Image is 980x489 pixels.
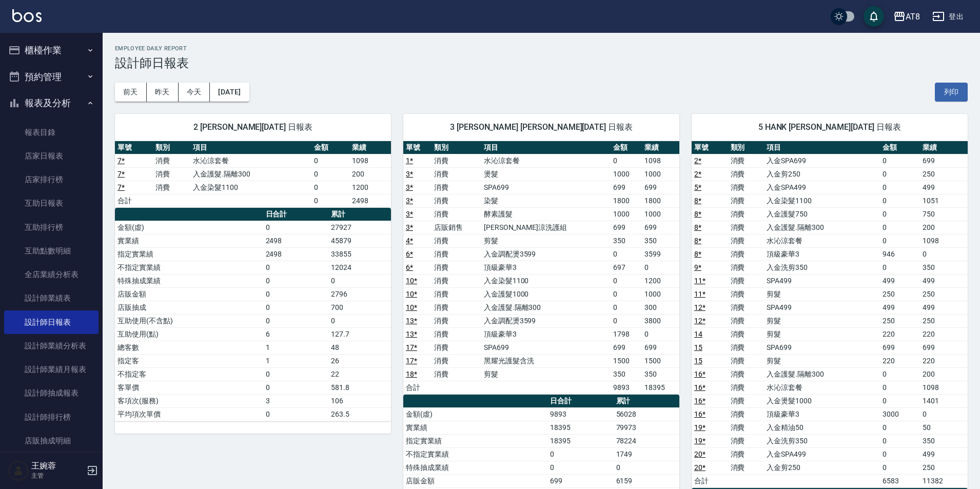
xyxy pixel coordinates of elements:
[263,208,328,221] th: 日合計
[481,234,611,247] td: 剪髮
[328,221,391,234] td: 27927
[611,247,642,261] td: 0
[311,194,349,207] td: 0
[403,141,432,154] th: 單號
[728,261,765,274] td: 消費
[403,141,679,395] table: a dense table
[920,287,968,301] td: 250
[611,381,642,394] td: 9893
[403,381,432,394] td: 合計
[920,247,968,261] td: 0
[764,141,880,154] th: 項目
[764,247,880,261] td: 頂級豪華3
[611,314,642,327] td: 0
[481,207,611,221] td: 酵素護髮
[728,367,765,381] td: 消費
[764,194,880,207] td: 入金染髮1100
[728,354,765,367] td: 消費
[4,429,99,453] a: 店販抽成明細
[880,434,920,447] td: 0
[311,141,349,154] th: 金額
[920,181,968,194] td: 499
[432,181,481,194] td: 消費
[611,207,642,221] td: 1000
[328,367,391,381] td: 22
[764,287,880,301] td: 剪髮
[642,261,679,274] td: 0
[115,314,263,327] td: 互助使用(不含點)
[4,191,99,215] a: 互助日報表
[311,154,349,167] td: 0
[153,141,191,154] th: 類別
[4,358,99,381] a: 設計師業績月報表
[179,83,210,102] button: 今天
[115,327,263,341] td: 互助使用(點)
[115,56,968,70] h3: 設計師日報表
[880,181,920,194] td: 0
[611,221,642,234] td: 699
[611,327,642,341] td: 1798
[920,221,968,234] td: 200
[8,460,29,481] img: Person
[611,141,642,154] th: 金額
[614,447,679,461] td: 1749
[115,194,153,207] td: 合計
[403,407,547,421] td: 金額(虛)
[547,421,613,434] td: 18395
[920,154,968,167] td: 699
[432,354,481,367] td: 消費
[115,83,147,102] button: 前天
[481,167,611,181] td: 燙髮
[115,261,263,274] td: 不指定實業績
[880,154,920,167] td: 0
[432,207,481,221] td: 消費
[614,421,679,434] td: 79973
[4,310,99,334] a: 設計師日報表
[432,154,481,167] td: 消費
[4,263,99,286] a: 全店業績分析表
[263,367,328,381] td: 0
[547,434,613,447] td: 18395
[611,287,642,301] td: 0
[115,367,263,381] td: 不指定客
[481,287,611,301] td: 入金護髮1000
[764,354,880,367] td: 剪髮
[880,247,920,261] td: 946
[611,181,642,194] td: 699
[263,287,328,301] td: 0
[764,394,880,407] td: 入金燙髮1000
[728,247,765,261] td: 消費
[880,207,920,221] td: 0
[416,122,667,132] span: 3 [PERSON_NAME] [PERSON_NAME][DATE] 日報表
[263,261,328,274] td: 0
[349,181,391,194] td: 1200
[764,207,880,221] td: 入金護髮750
[153,167,191,181] td: 消費
[263,314,328,327] td: 0
[642,381,679,394] td: 18395
[694,330,702,338] a: 14
[4,64,99,90] button: 預約管理
[920,407,968,421] td: 0
[328,354,391,367] td: 26
[728,461,765,474] td: 消費
[728,434,765,447] td: 消費
[920,207,968,221] td: 750
[642,167,679,181] td: 1000
[920,434,968,447] td: 350
[642,234,679,247] td: 350
[4,144,99,168] a: 店家日報表
[115,287,263,301] td: 店販金額
[764,327,880,341] td: 剪髮
[880,274,920,287] td: 499
[642,141,679,154] th: 業績
[31,461,84,471] h5: 王婉蓉
[328,341,391,354] td: 48
[127,122,379,132] span: 2 [PERSON_NAME][DATE] 日報表
[481,314,611,327] td: 入金調配燙3599
[764,447,880,461] td: 入金SPA499
[432,367,481,381] td: 消費
[311,167,349,181] td: 0
[880,287,920,301] td: 250
[692,141,968,488] table: a dense table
